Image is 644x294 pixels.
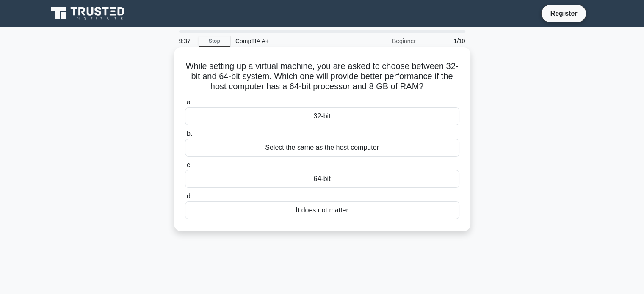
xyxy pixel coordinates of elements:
a: Register [545,8,582,19]
span: d. [187,192,192,200]
div: 32-bit [185,107,459,125]
div: 1/10 [421,33,470,49]
div: It does not matter [185,201,459,219]
div: 64-bit [185,170,459,188]
div: 9:37 [174,33,199,49]
span: b. [187,130,192,137]
h5: While setting up a virtual machine, you are asked to choose between 32-bit and 64-bit system. Whi... [184,61,460,92]
span: a. [187,99,192,106]
div: CompTIA A+ [230,33,347,49]
span: c. [187,161,192,168]
a: Stop [199,36,230,47]
div: Beginner [347,33,421,49]
div: Select the same as the host computer [185,139,459,157]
